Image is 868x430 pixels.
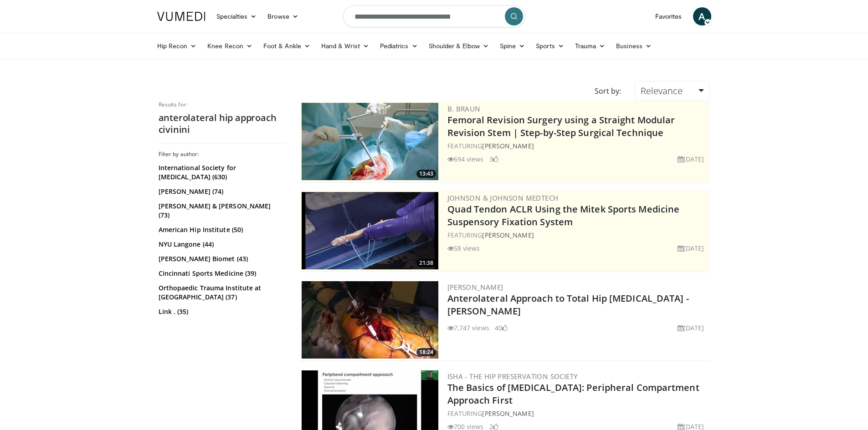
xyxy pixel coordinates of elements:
a: [PERSON_NAME] [482,231,534,239]
img: db670966-d5e2-4e37-8848-982f9c4931b7.300x170_q85_crop-smart_upscale.jpg [302,281,438,359]
div: FEATURING [447,409,708,418]
h3: Filter by author: [159,151,286,158]
a: Hip Recon [152,37,202,55]
a: Quad Tendon ACLR Using the Mitek Sports Medicine Suspensory Fixation System [447,203,680,228]
img: VuMedi Logo [157,12,205,21]
a: B. Braun [447,104,481,113]
li: 694 views [447,154,484,164]
div: FEATURING [447,141,708,151]
a: Browse [262,7,304,25]
span: Relevance [641,85,683,97]
a: Specialties [211,7,262,25]
a: ISHA - The Hip Preservation Society [447,372,578,381]
a: The Basics of [MEDICAL_DATA]: Peripheral Compartment Approach First [447,381,699,406]
li: 40 [495,323,508,333]
a: [PERSON_NAME] & [PERSON_NAME] (73) [159,202,284,220]
a: Sports [530,37,570,55]
li: [DATE] [678,323,704,333]
p: Results for: [159,101,286,108]
a: [PERSON_NAME] [482,409,534,418]
a: 21:38 [302,192,438,269]
a: Spine [494,37,530,55]
span: 21:38 [416,259,436,267]
a: Anterolateral Approach to Total Hip [MEDICAL_DATA] - [PERSON_NAME] [447,292,689,317]
a: 13:43 [302,103,438,180]
a: Johnson & Johnson MedTech [447,193,559,202]
a: 18:24 [302,281,438,359]
li: 7,747 views [447,323,489,333]
a: NYU Langone (44) [159,240,284,249]
a: International Society for [MEDICAL_DATA] (630) [159,163,284,182]
a: Link . (35) [159,307,284,316]
a: Pediatrics [375,37,423,55]
li: [DATE] [678,154,704,164]
span: 18:24 [416,348,436,356]
div: Sort by: [588,81,628,101]
img: b78fd9da-dc16-4fd1-a89d-538d899827f1.300x170_q85_crop-smart_upscale.jpg [302,192,438,269]
a: A [693,7,711,25]
a: Foot & Ankle [258,37,316,55]
span: 13:43 [416,170,436,178]
li: [DATE] [678,243,704,253]
div: FEATURING [447,230,708,240]
a: Favorites [650,7,688,25]
img: 4275ad52-8fa6-4779-9598-00e5d5b95857.300x170_q85_crop-smart_upscale.jpg [302,103,438,180]
li: 3 [489,154,498,164]
a: American Hip Institute (50) [159,225,284,234]
a: [PERSON_NAME] (74) [159,187,284,196]
a: [PERSON_NAME] [447,283,503,292]
li: 58 views [447,243,480,253]
a: [PERSON_NAME] Biomet (43) [159,254,284,263]
a: Hand & Wrist [316,37,375,55]
a: Cincinnati Sports Medicine (39) [159,269,284,278]
a: Business [611,37,657,55]
a: Knee Recon [202,37,258,55]
a: Trauma [570,37,611,55]
a: Orthopaedic Trauma Institute at [GEOGRAPHIC_DATA] (37) [159,283,284,302]
a: [PERSON_NAME] [482,142,534,150]
a: Shoulder & Elbow [423,37,494,55]
input: Search topics, interventions [343,5,525,27]
h2: anterolateral hip approach civinini [159,112,286,136]
a: Femoral Revision Surgery using a Straight Modular Revision Stem | Step-by-Step Surgical Technique [447,114,675,139]
a: Relevance [635,81,709,101]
